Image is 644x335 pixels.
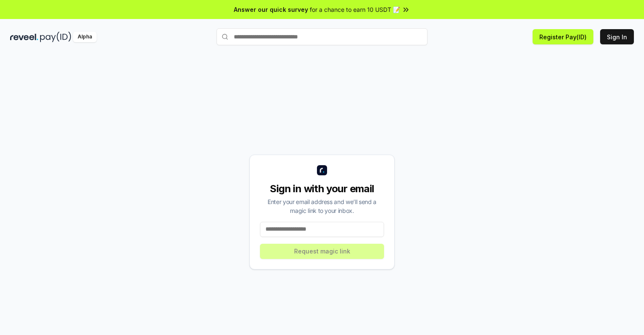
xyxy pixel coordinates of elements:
span: Answer our quick survey [234,5,308,14]
img: logo_small [317,165,327,175]
div: Enter your email address and we’ll send a magic link to your inbox. [260,197,384,215]
button: Sign In [600,29,634,44]
button: Register Pay(ID) [533,29,593,44]
span: for a chance to earn 10 USDT 📝 [310,5,400,14]
img: reveel_dark [10,32,38,42]
div: Sign in with your email [260,182,384,196]
img: pay_id [40,32,71,42]
div: Alpha [73,32,97,42]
